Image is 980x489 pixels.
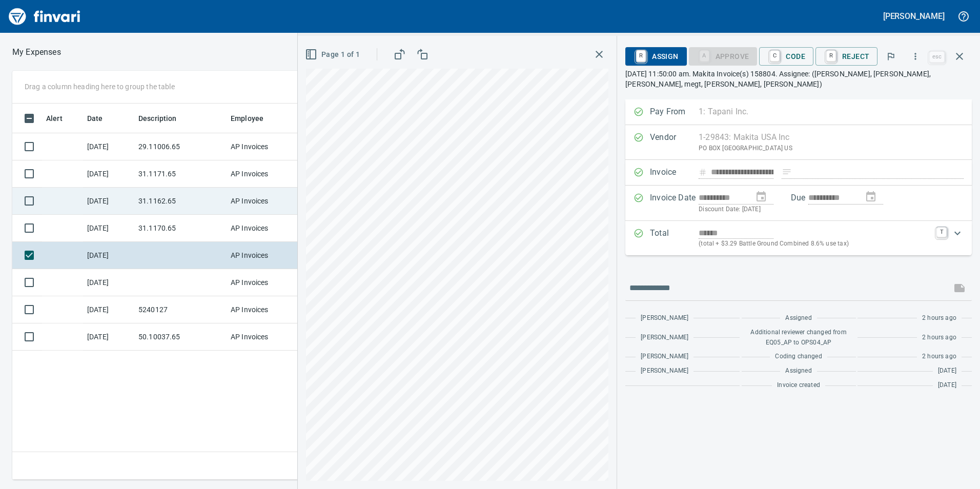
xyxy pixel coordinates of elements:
[880,45,902,68] button: Flag
[922,352,956,362] span: 2 hours ago
[231,112,277,125] span: Employee
[87,112,103,125] span: Date
[625,47,686,66] button: RAssign
[231,112,263,125] span: Employee
[625,221,972,255] div: Expand
[134,133,227,160] td: 29.11006.65
[25,81,175,92] p: Drag a column heading here to group the table
[947,276,972,300] span: This records your message into the invoice and notifies anyone mentioned
[625,69,972,89] p: [DATE] 11:50:00 am. Makita Invoice(s) 158804. Assignee: ([PERSON_NAME], [PERSON_NAME], [PERSON_NA...
[922,333,956,343] span: 2 hours ago
[134,323,227,351] td: 50.10037.65
[938,380,956,391] span: [DATE]
[227,242,303,269] td: AP Invoices
[785,366,811,376] span: Assigned
[227,160,303,188] td: AP Invoices
[227,323,303,351] td: AP Invoices
[936,227,947,237] a: T
[83,160,134,188] td: [DATE]
[641,352,688,362] span: [PERSON_NAME]
[922,313,956,323] span: 2 hours ago
[775,352,822,362] span: Coding changed
[815,47,877,66] button: RReject
[12,46,61,58] p: My Expenses
[650,227,699,249] p: Total
[747,328,851,348] span: Additional reviewer changed from EQ05_AP to OPS04_AP
[641,333,688,343] span: [PERSON_NAME]
[634,48,678,65] span: Assign
[927,44,972,69] span: Close invoice
[138,112,177,125] span: Description
[83,133,134,160] td: [DATE]
[826,50,836,62] a: R
[227,269,303,296] td: AP Invoices
[227,215,303,242] td: AP Invoices
[824,48,869,65] span: Reject
[83,242,134,269] td: [DATE]
[938,366,956,376] span: [DATE]
[227,133,303,160] td: AP Invoices
[307,48,360,61] span: Page 1 of 1
[777,380,820,391] span: Invoice created
[83,188,134,215] td: [DATE]
[641,313,688,323] span: [PERSON_NAME]
[641,366,688,376] span: [PERSON_NAME]
[929,51,945,63] a: esc
[12,46,61,58] nav: breadcrumb
[83,323,134,351] td: [DATE]
[767,48,805,65] span: Code
[699,239,930,249] p: (total + $3.29 Battle Ground Combined 8.6% use tax)
[83,296,134,323] td: [DATE]
[227,296,303,323] td: AP Invoices
[689,51,758,60] div: Coding Required
[6,4,83,29] img: Finvari
[134,160,227,188] td: 31.1171.65
[134,215,227,242] td: 31.1170.65
[303,45,364,64] button: Page 1 of 1
[134,296,227,323] td: 5240127
[785,313,811,323] span: Assigned
[138,112,190,125] span: Description
[227,188,303,215] td: AP Invoices
[883,11,945,22] h5: [PERSON_NAME]
[759,47,813,66] button: CCode
[83,215,134,242] td: [DATE]
[46,112,76,125] span: Alert
[636,50,646,62] a: R
[87,112,116,125] span: Date
[134,188,227,215] td: 31.1162.65
[881,8,947,24] button: [PERSON_NAME]
[904,45,927,68] button: More
[770,50,780,62] a: C
[46,112,63,125] span: Alert
[83,269,134,296] td: [DATE]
